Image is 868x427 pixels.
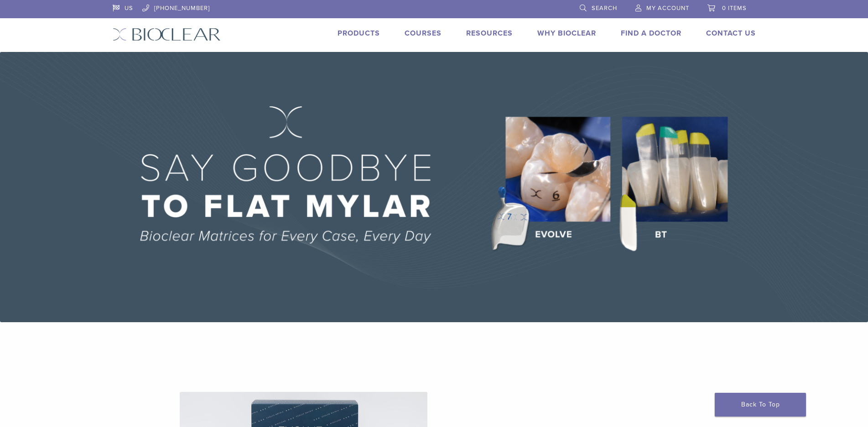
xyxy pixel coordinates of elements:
[722,5,747,12] span: 0 items
[621,29,681,38] a: Find A Doctor
[592,5,617,12] span: Search
[646,5,689,12] span: My Account
[715,393,806,417] a: Back To Top
[706,29,756,38] a: Contact Us
[537,29,596,38] a: Why Bioclear
[113,28,221,41] img: Bioclear
[338,29,380,38] a: Products
[466,29,513,38] a: Resources
[405,29,442,38] a: Courses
